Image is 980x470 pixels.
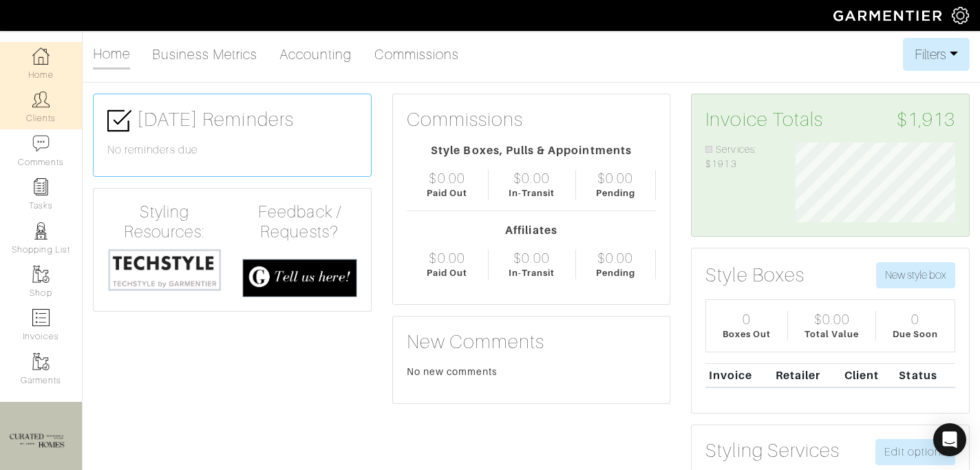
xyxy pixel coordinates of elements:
div: 0 [911,311,919,328]
h3: Commissions [407,108,524,131]
div: Pending [596,186,635,200]
img: gear-icon-white-bd11855cb880d31180b6d7d6211b90ccbf57a29d726f0c71d8c61bd08dd39cc2.png [952,7,969,24]
div: Boxes Out [723,328,771,341]
div: Paid Out [427,266,467,279]
div: No new comments [407,365,657,378]
div: Total Value [805,328,860,341]
img: garments-icon-b7da505a4dc4fd61783c78ac3ca0ef83fa9d6f193b1c9dc38574b1d14d53ca28.png [32,353,50,370]
th: Invoice [705,363,772,387]
div: $0.00 [814,311,850,328]
img: stylists-icon-eb353228a002819b7ec25b43dbf5f0378dd9e0616d9560372ff212230b889e62.png [32,222,50,239]
h4: Feedback / Requests? [242,202,356,242]
img: feedback_requests-3821251ac2bd56c73c230f3229a5b25d6eb027adea667894f41107c140538ee0.png [242,259,356,297]
a: Edit options [875,439,955,465]
img: check-box-icon-36a4915ff3ba2bd8f6e4f29bc755bb66becd62c870f447fc0dd1365fcfddab58.png [107,109,131,133]
h3: Invoice Totals [705,108,955,131]
div: $0.00 [429,170,465,186]
h3: Styling Services [705,439,840,462]
div: $0.00 [513,170,549,186]
th: Status [896,363,955,387]
div: In-Transit [509,186,555,200]
div: Open Intercom Messenger [933,423,966,456]
a: Commissions [374,41,460,68]
li: Services: $1913 [705,142,775,172]
h3: New Comments [407,330,657,354]
h3: [DATE] Reminders [107,108,357,133]
img: comment-icon-a0a6a9ef722e966f86d9cbdc48e553b5cf19dbc54f86b18d962a5391bc8f6eb6.png [32,135,50,152]
div: Due Soon [893,328,938,341]
a: Accounting [279,41,352,68]
img: garments-icon-b7da505a4dc4fd61783c78ac3ca0ef83fa9d6f193b1c9dc38574b1d14d53ca28.png [32,266,50,283]
div: $0.00 [597,170,633,186]
div: 0 [743,311,751,328]
div: Affiliates [407,222,657,239]
h3: Style Boxes [705,264,805,287]
div: $0.00 [429,250,465,266]
div: $0.00 [597,250,633,266]
th: Retailer [772,363,841,387]
img: clients-icon-6bae9207a08558b7cb47a8932f037763ab4055f8c8b6bfacd5dc20c3e0201464.png [32,91,50,108]
a: Home [93,40,130,70]
img: orders-icon-0abe47150d42831381b5fb84f609e132dff9fe21cb692f30cb5eec754e2cba89.png [32,309,50,326]
div: In-Transit [509,266,555,279]
h6: No reminders due [107,144,357,157]
div: Style Boxes, Pulls & Appointments [407,142,657,159]
div: Paid Out [427,186,467,200]
div: $0.00 [513,250,549,266]
img: dashboard-icon-dbcd8f5a0b271acd01030246c82b418ddd0df26cd7fceb0bd07c9910d44c42f6.png [32,47,50,65]
h4: Styling Resources: [107,202,222,242]
a: Business Metrics [152,41,257,68]
div: Pending [596,266,635,279]
img: garmentier-logo-header-white-b43fb05a5012e4ada735d5af1a66efaba907eab6374d6393d1fbf88cb4ef424d.png [827,3,952,28]
button: New style box [876,262,955,288]
span: $1,913 [897,108,955,131]
img: reminder-icon-8004d30b9f0a5d33ae49ab947aed9ed385cf756f9e5892f1edd6e32f2345188e.png [32,178,50,195]
button: Filters [903,38,970,71]
th: Client [841,363,896,387]
img: techstyle-93310999766a10050dc78ceb7f971a75838126fd19372ce40ba20cdf6a89b94b.png [107,248,222,292]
